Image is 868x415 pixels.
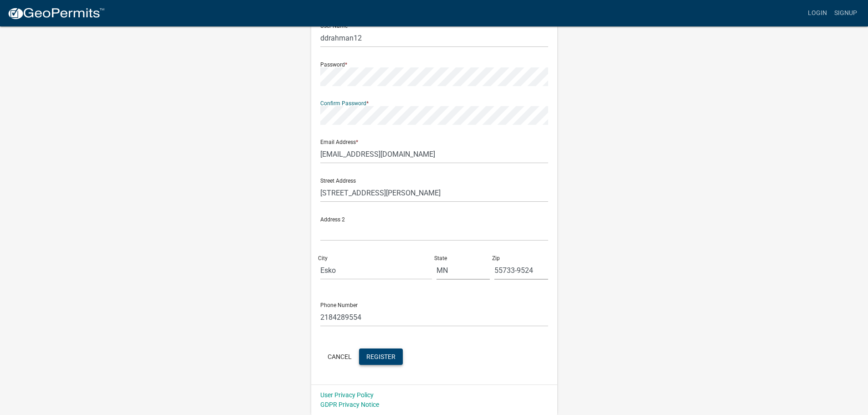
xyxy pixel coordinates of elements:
[804,5,831,22] a: Login
[320,348,359,365] button: Cancel
[366,353,395,360] span: Register
[320,401,379,408] a: GDPR Privacy Notice
[831,5,861,22] a: Signup
[320,391,374,399] a: User Privacy Policy
[359,348,403,365] button: Register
